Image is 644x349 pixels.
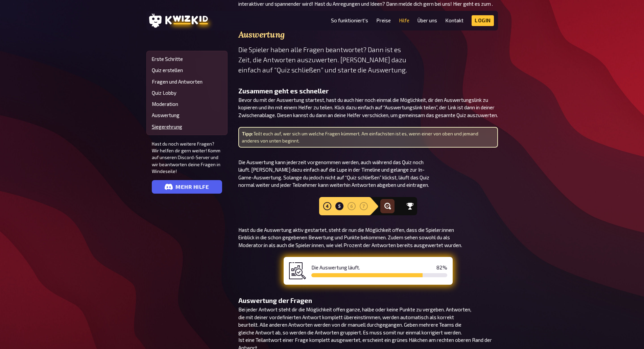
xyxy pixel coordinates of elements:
a: Erste Schritte [152,56,222,62]
span: 82% [436,265,447,270]
p: Hast du die Auswertung aktiv gestartet, steht dir nun die Möglichkeit offen, dass die Spieler:inn... [238,226,498,249]
a: Kontakt [445,18,463,23]
a: Hilfe [399,18,409,23]
a: Siegerehrung [152,124,222,130]
p: Die Spieler haben alle Fragen beantwortet? Dann ist es Zeit, die Antworten auszuwerten. [PERSON_N... [238,45,498,75]
strong: Zusammen geht es schneller [238,87,329,95]
span: Die Auswertung läuft. [311,265,360,270]
div: Teilt euch auf, wer sich um welche Fragen kümmert. Am einfachsten ist es, wenn einer von oben und... [242,130,495,144]
a: mehr Hilfe [152,180,222,194]
a: Fragen und Antworten [152,79,222,85]
a: Über uns [418,18,437,23]
a: Moderation [152,101,222,107]
h3: Auswertung [238,29,498,40]
b: Tipp: [242,131,254,136]
strong: Auswertung der Fragen [238,297,312,304]
a: Quiz erstellen [152,67,222,73]
a: Quiz Lobby [152,90,222,96]
a: Auswertung [152,112,222,118]
p: Die Auswertung kann jederzeit vorgenommen werden, auch während das Quiz noch läuft. [PERSON_NAME]... [238,158,498,189]
a: Preise [376,18,391,23]
a: Login [472,15,494,26]
span: Hast du noch weitere Fragen? Wir helfen dir gern weiter! Komm auf unseren Discord-Server und wir ... [152,140,222,175]
a: So funktioniert's [331,18,368,23]
p: Bevor du mit der Auswertung startest, hast du auch hier noch einmal die Möglichkeit, dir den Ausw... [238,96,498,119]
